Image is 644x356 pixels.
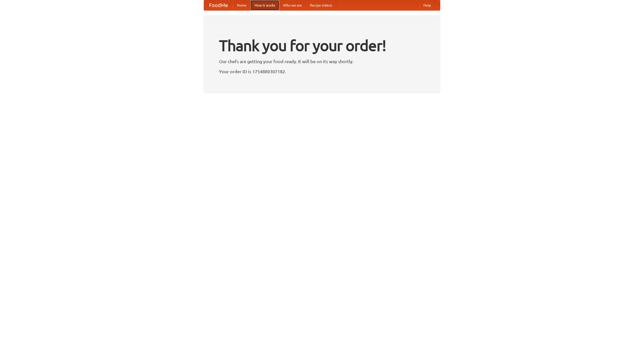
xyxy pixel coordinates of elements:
[251,0,279,10] a: How it works
[219,58,425,65] p: Our chefs are getting your food ready. It will be on its way shortly.
[279,0,306,10] a: Who we are
[233,0,251,10] a: Home
[219,33,425,58] h1: Thank you for your order!
[204,0,233,10] a: FoodMe
[219,68,425,75] p: Your order ID is 1754880307182.
[306,0,336,10] a: Recipe videos
[419,0,435,10] a: Help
